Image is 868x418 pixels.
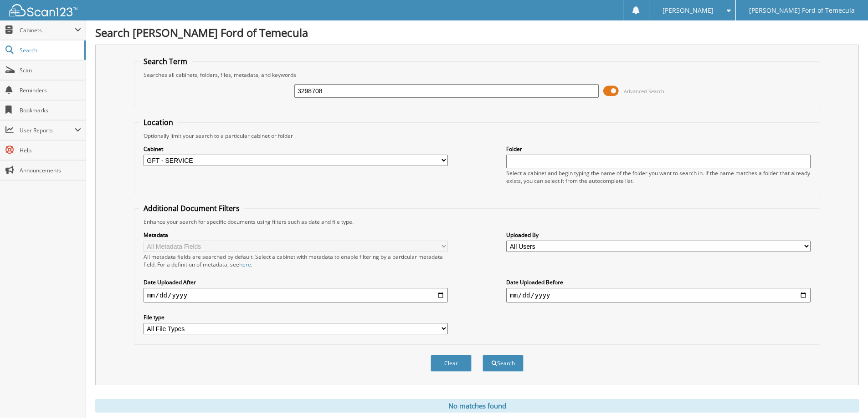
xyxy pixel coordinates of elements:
[144,278,448,286] label: Date Uploaded After
[144,313,448,321] label: File type
[144,231,448,239] label: Metadata
[20,126,75,134] span: User Reports
[663,8,714,13] span: [PERSON_NAME]
[144,288,448,302] input: start
[20,106,81,114] span: Bookmarks
[144,145,448,153] label: Cabinet
[483,355,524,372] button: Search
[95,399,859,413] div: No matches found
[139,218,815,226] div: Enhance your search for specific documents using filters such as date and file type.
[506,145,811,153] label: Folder
[506,231,811,239] label: Uploaded By
[506,278,811,286] label: Date Uploaded Before
[139,132,815,140] div: Optionally limit your search to a particular cabinet or folder
[139,117,178,127] legend: Location
[20,166,81,174] span: Announcements
[749,8,855,13] span: [PERSON_NAME] Ford of Temecula
[9,4,77,16] img: scan123-logo-white.svg
[139,56,192,66] legend: Search Term
[20,26,75,34] span: Cabinets
[20,46,80,54] span: Search
[239,261,251,268] a: here
[95,25,859,40] h1: Search [PERSON_NAME] Ford of Temecula
[20,66,81,74] span: Scan
[20,146,81,154] span: Help
[624,88,664,95] span: Advanced Search
[506,288,811,302] input: end
[139,71,815,79] div: Searches all cabinets, folders, files, metadata, and keywords
[20,86,81,94] span: Reminders
[144,253,448,268] div: All metadata fields are searched by default. Select a cabinet with metadata to enable filtering b...
[139,203,244,213] legend: Additional Document Filters
[431,355,472,372] button: Clear
[506,169,811,185] div: Select a cabinet and begin typing the name of the folder you want to search in. If the name match...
